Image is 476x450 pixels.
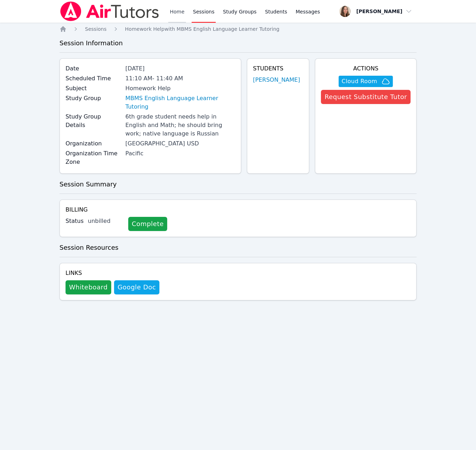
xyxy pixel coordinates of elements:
[125,26,279,32] span: Homework Help with MBMS English Language Learner Tutoring
[85,25,107,33] a: Sessions
[66,269,159,277] h4: Links
[125,139,235,148] div: [GEOGRAPHIC_DATA] USD
[125,84,235,93] div: Homework Help
[321,90,410,104] button: Request Substitute Tutor
[66,74,121,83] label: Scheduled Time
[66,84,121,93] label: Subject
[341,77,377,86] span: Cloud Room
[59,1,160,21] img: Air Tutors
[59,25,416,33] nav: Breadcrumb
[66,139,121,148] label: Organization
[339,76,392,87] button: Cloud Room
[128,217,167,231] a: Complete
[66,280,111,294] button: Whiteboard
[66,217,84,225] label: Status
[114,280,159,294] a: Google Doc
[88,217,123,225] div: unbilled
[125,149,235,158] div: Pacific
[253,64,303,73] h4: Students
[321,64,410,73] h4: Actions
[59,179,416,189] h3: Session Summary
[59,38,416,48] h3: Session Information
[66,112,121,129] label: Study Group Details
[125,74,235,83] div: 11:10 AM - 11:40 AM
[85,26,107,32] span: Sessions
[125,94,235,111] a: MBMS English Language Learner Tutoring
[125,112,235,138] div: 6th grade student needs help in English and Math; he should bring work; native language is Russian
[125,25,279,33] a: Homework Helpwith MBMS English Language Learner Tutoring
[296,8,320,15] span: Messages
[66,149,121,166] label: Organization Time Zone
[253,76,300,84] a: [PERSON_NAME]
[66,64,121,73] label: Date
[59,243,416,253] h3: Session Resources
[66,94,121,103] label: Study Group
[125,64,235,73] div: [DATE]
[66,206,410,214] h4: Billing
